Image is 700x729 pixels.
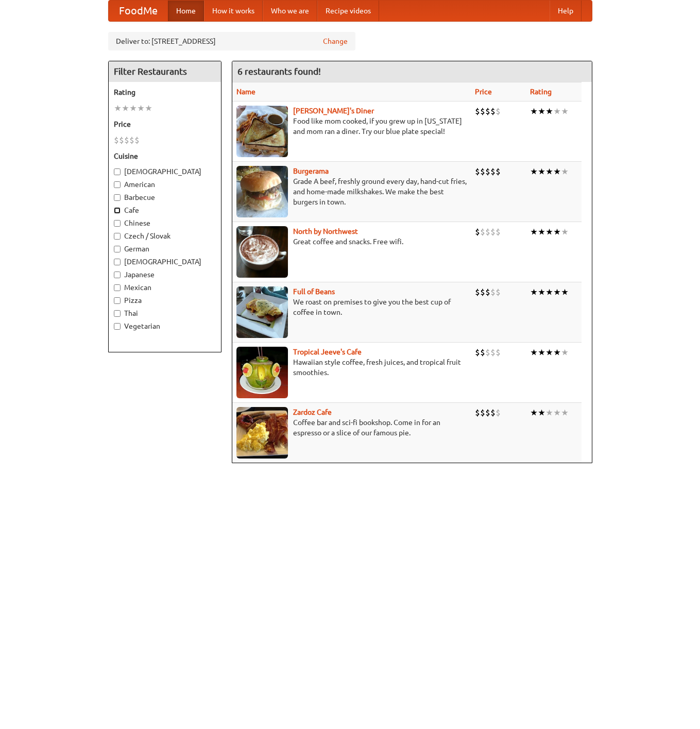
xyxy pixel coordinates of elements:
[293,408,332,416] a: Zardoz Cafe
[114,103,122,114] li: ★
[114,207,121,214] input: Cafe
[475,166,480,177] li: $
[545,407,553,418] li: ★
[545,166,553,177] li: ★
[119,134,124,146] li: $
[137,103,145,114] li: ★
[485,286,490,298] li: $
[485,226,490,238] li: $
[145,103,152,114] li: ★
[475,88,492,96] a: Price
[236,407,288,459] img: zardoz.jpg
[553,106,561,117] li: ★
[236,88,255,96] a: Name
[114,259,121,265] input: [DEMOGRAPHIC_DATA]
[561,226,569,238] li: ★
[114,233,121,240] input: Czech / Slovak
[530,88,552,96] a: Rating
[475,407,480,418] li: $
[204,1,263,21] a: How it works
[236,357,467,378] p: Hawaiian style coffee, fresh juices, and tropical fruit smoothies.
[485,347,490,358] li: $
[496,407,501,418] li: $
[530,226,538,238] li: ★
[129,134,134,146] li: $
[114,218,216,228] label: Chinese
[545,347,553,358] li: ★
[114,282,216,293] label: Mexican
[490,226,496,238] li: $
[490,106,496,117] li: $
[293,227,358,235] a: North by Northwest
[475,347,480,358] li: $
[480,347,485,358] li: $
[538,166,545,177] li: ★
[490,407,496,418] li: $
[236,106,288,157] img: sallys.jpg
[480,166,485,177] li: $
[114,246,121,252] input: German
[496,347,501,358] li: $
[293,348,362,356] a: Tropical Jeeve's Cafe
[553,347,561,358] li: ★
[236,236,467,247] p: Great coffee and snacks. Free wifi.
[490,286,496,298] li: $
[293,107,374,115] a: [PERSON_NAME]'s Diner
[168,1,204,21] a: Home
[475,106,480,117] li: $
[122,103,129,114] li: ★
[323,36,348,46] a: Change
[114,181,121,188] input: American
[114,119,216,129] h5: Price
[263,1,317,21] a: Who we are
[134,134,140,146] li: $
[114,269,216,280] label: Japanese
[496,286,501,298] li: $
[114,297,121,304] input: Pizza
[561,286,569,298] li: ★
[114,323,121,330] input: Vegetarian
[114,205,216,215] label: Cafe
[538,106,545,117] li: ★
[530,407,538,418] li: ★
[480,106,485,117] li: $
[553,166,561,177] li: ★
[545,286,553,298] li: ★
[538,407,545,418] li: ★
[109,1,168,21] a: FoodMe
[496,106,501,117] li: $
[480,226,485,238] li: $
[550,1,582,21] a: Help
[490,347,496,358] li: $
[293,287,335,296] a: Full of Beans
[114,244,216,254] label: German
[114,308,216,318] label: Thai
[480,286,485,298] li: $
[114,151,216,161] h5: Cuisine
[114,194,121,201] input: Barbecue
[545,106,553,117] li: ★
[236,417,467,438] p: Coffee bar and sci-fi bookshop. Come in for an espresso or a slice of our famous pie.
[293,167,329,175] a: Burgerama
[114,168,121,175] input: [DEMOGRAPHIC_DATA]
[561,166,569,177] li: ★
[236,347,288,398] img: jeeves.jpg
[114,310,121,317] input: Thai
[114,87,216,97] h5: Rating
[114,272,121,278] input: Japanese
[114,192,216,202] label: Barbecue
[553,407,561,418] li: ★
[538,347,545,358] li: ★
[114,134,119,146] li: $
[114,166,216,177] label: [DEMOGRAPHIC_DATA]
[475,286,480,298] li: $
[114,321,216,331] label: Vegetarian
[236,226,288,278] img: north.jpg
[114,179,216,190] label: American
[553,226,561,238] li: ★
